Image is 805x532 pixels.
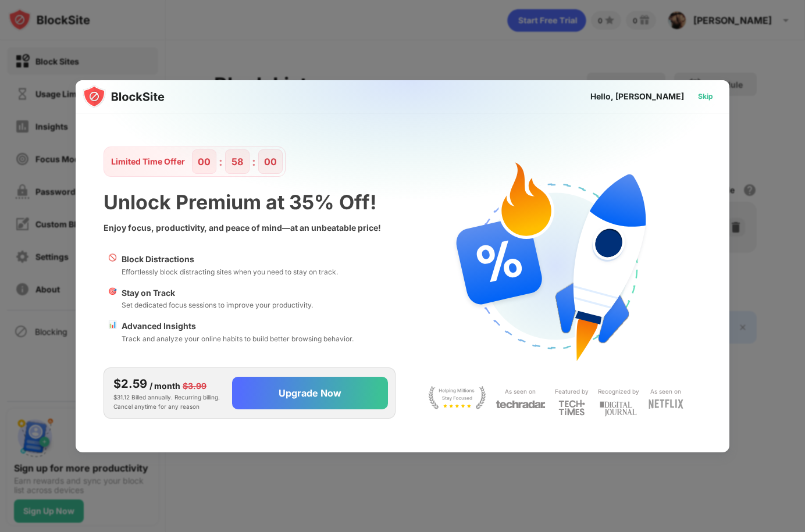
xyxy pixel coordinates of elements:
[558,399,585,416] img: light-techtimes.svg
[183,380,206,392] div: $3.99
[122,320,354,333] div: Advanced Insights
[555,386,589,397] div: Featured by
[698,91,713,102] div: Skip
[83,80,736,310] img: gradient.svg
[428,386,486,409] img: light-stay-focus.svg
[113,375,147,392] div: $2.59
[279,387,341,399] div: Upgrade Now
[108,320,117,344] div: 📊
[505,386,536,397] div: As seen on
[496,399,546,409] img: light-techradar.svg
[649,399,683,409] img: light-netflix.svg
[122,333,354,344] div: Track and analyze your online habits to build better browsing behavior.
[600,399,637,419] img: light-digital-journal.svg
[113,375,223,411] div: $31.12 Billed annually. Recurring billing. Cancel anytime for any reason
[598,386,639,397] div: Recognized by
[650,386,681,397] div: As seen on
[149,380,180,392] div: / month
